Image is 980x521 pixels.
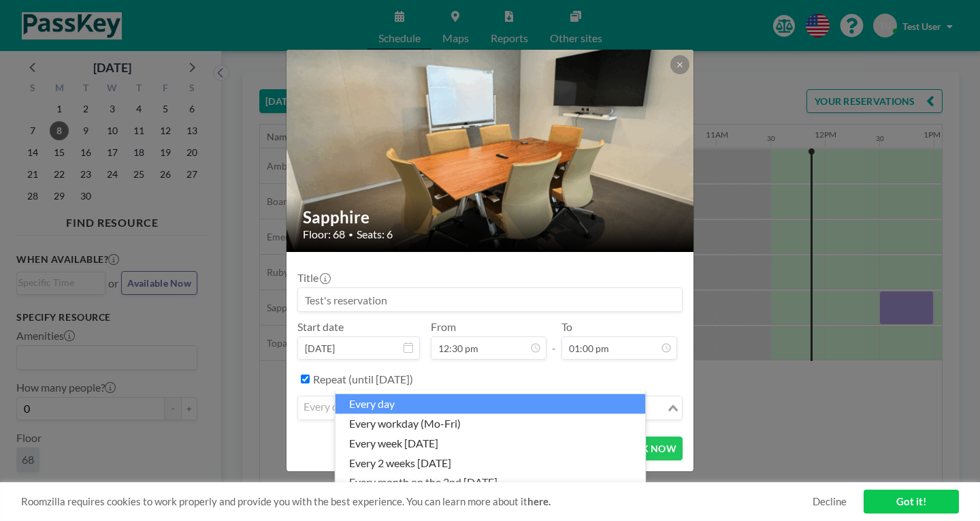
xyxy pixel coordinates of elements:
[336,413,646,433] li: every workday (Mo-Fri)
[303,207,679,227] h2: Sapphire
[431,320,456,334] label: From
[297,320,344,334] label: Start date
[348,230,353,240] span: •
[313,373,413,386] label: Repeat (until [DATE])
[21,495,813,508] span: Roomzilla requires cookies to work properly and provide you with the best experience. You can lea...
[297,271,329,285] label: Title
[336,473,646,492] li: every month on the 2nd [DATE]
[298,396,682,420] div: Search for option
[527,495,551,507] a: here.
[336,433,646,453] li: every week [DATE]
[336,394,646,414] li: every day
[813,495,847,508] a: Decline
[287,11,695,290] img: 537.gif
[299,399,665,417] input: Search for option
[552,325,556,355] span: -
[298,288,682,311] input: Test's reservation
[336,453,646,473] li: every 2 weeks [DATE]
[303,227,345,241] span: Floor: 68
[864,490,959,514] a: Got it!
[561,320,572,334] label: To
[614,437,683,460] button: BOOK NOW
[357,227,393,241] span: Seats: 6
